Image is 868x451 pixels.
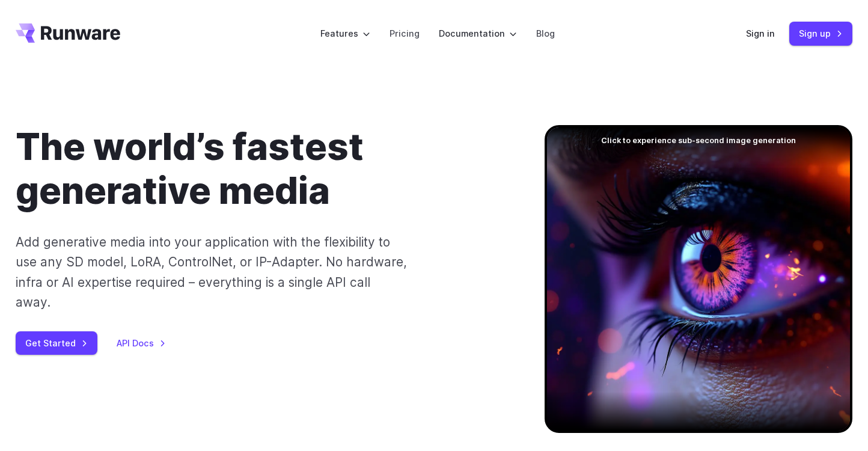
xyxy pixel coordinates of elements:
a: Blog [536,26,555,40]
a: Pricing [390,26,420,40]
p: Add generative media into your application with the flexibility to use any SD model, LoRA, Contro... [16,232,408,312]
a: Go to / [16,23,120,43]
label: Documentation [439,26,517,40]
a: Sign in [746,26,775,40]
a: Get Started [16,331,97,355]
a: Sign up [789,22,852,45]
h1: The world’s fastest generative media [16,125,506,213]
label: Features [320,26,370,40]
a: API Docs [117,336,166,350]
